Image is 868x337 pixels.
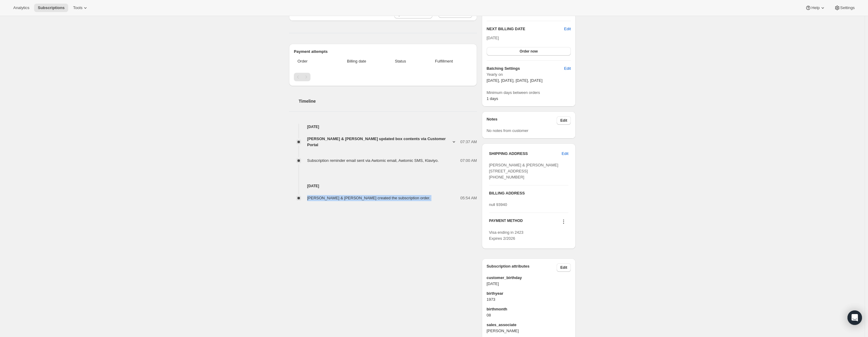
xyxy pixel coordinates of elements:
h3: Notes [487,116,557,125]
h3: Subscription attributes [487,263,557,272]
h3: SHIPPING ADDRESS [489,151,562,157]
span: Tools [73,5,82,10]
h2: Timeline [299,98,477,104]
span: Minimum days between orders [487,90,571,96]
span: 07:00 AM [460,158,477,164]
span: Billing date [332,58,382,64]
span: [PERSON_NAME] & [PERSON_NAME] created the subscription order. [307,196,430,200]
h3: PAYMENT METHOD [489,218,523,226]
span: Edit [564,66,571,72]
span: 08 [487,312,571,318]
button: Subscriptions [34,4,68,12]
h2: NEXT BILLING DATE [487,26,564,32]
span: [PERSON_NAME] [487,328,571,334]
button: Edit [558,149,572,159]
button: Edit [564,26,571,32]
span: Status [385,58,416,64]
span: Fulfillment [419,58,468,64]
span: Settings [840,5,855,10]
span: [DATE], [DATE], [DATE], [DATE] [487,78,542,83]
span: null 93940 [489,202,507,207]
button: [PERSON_NAME] & [PERSON_NAME] updated box contents via Customer Portal [307,136,457,148]
div: Open Intercom Messenger [847,310,862,325]
h2: Payment attempts [294,49,472,55]
span: [DATE] [487,36,499,40]
th: Order [294,55,330,68]
span: [PERSON_NAME] & [PERSON_NAME] [STREET_ADDRESS] [PHONE_NUMBER] [489,163,558,179]
button: Tools [69,4,92,12]
h4: [DATE] [289,124,477,130]
button: Order now [487,47,571,56]
span: Visa ending in 2423 Expires 2/2026 [489,230,523,241]
button: Edit [561,64,574,73]
span: Help [811,5,819,10]
button: Help [802,4,829,12]
span: [DATE] [487,281,571,287]
span: birthmonth [487,306,571,312]
span: Subscription reminder email sent via Awtomic email, Awtomic SMS, Klaviyo. [307,158,439,163]
span: 1973 [487,297,571,303]
span: Order now [520,49,538,54]
span: sales_associate [487,322,571,328]
span: 05:54 AM [460,195,477,201]
span: 1 days [487,96,498,101]
h4: [DATE] [289,183,477,189]
span: Edit [560,118,567,123]
span: customer_birthday [487,275,571,281]
span: Analytics [13,5,29,10]
span: [PERSON_NAME] & [PERSON_NAME] updated box contents via Customer Portal [307,136,451,148]
h3: BILLING ADDRESS [489,190,568,196]
button: Edit [557,263,571,272]
span: Yearly on [487,72,571,78]
button: Settings [831,4,858,12]
span: 07:37 AM [460,139,477,145]
nav: Pagination [294,73,472,81]
button: Edit [557,116,571,125]
span: Subscriptions [38,5,65,10]
span: Edit [562,151,568,157]
span: No notes from customer [487,128,529,133]
button: Analytics [10,4,33,12]
span: Edit [560,265,567,270]
span: birthyear [487,290,571,297]
h6: Batching Settings [487,66,564,72]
